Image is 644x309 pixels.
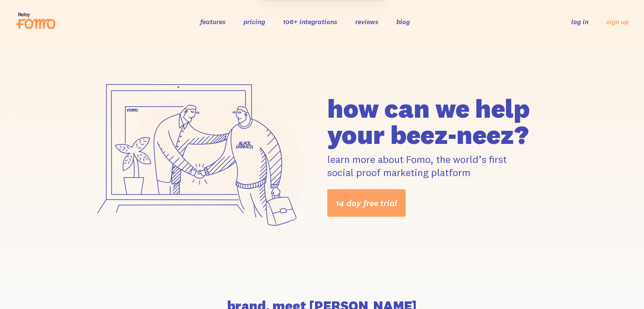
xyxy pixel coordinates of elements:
[571,17,589,26] a: log in
[327,189,406,217] a: 14 day free trial
[283,17,337,26] a: 106+ integrations
[396,17,410,26] a: blog
[606,17,629,26] a: sign up
[327,153,558,179] p: learn more about Fomo, the world’s first social proof marketing platform
[200,17,226,26] a: features
[243,17,265,26] a: pricing
[355,17,379,26] a: reviews
[327,95,558,148] h1: how can we help your beez-neez?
